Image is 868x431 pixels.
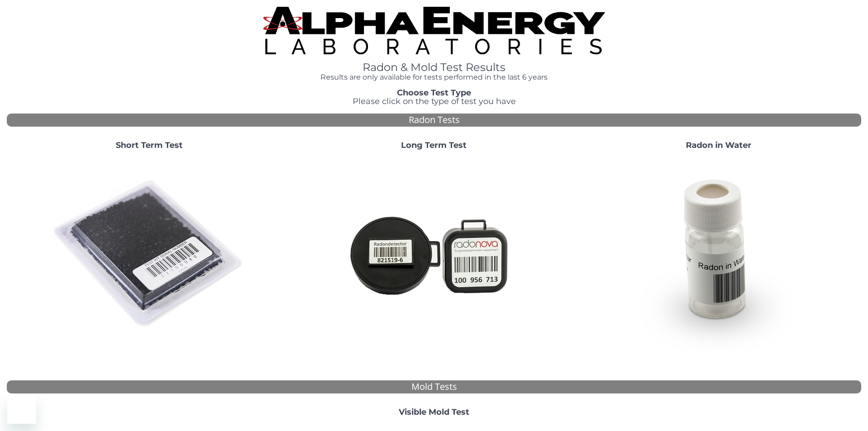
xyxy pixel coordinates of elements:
[116,140,183,150] strong: Short Term Test
[622,157,816,351] img: RadoninWater.jpg
[52,157,246,351] img: ShortTerm.jpg
[7,114,861,127] div: Radon Tests
[337,157,531,351] img: Radtrak2vsRadtrak3.jpg
[263,62,605,73] h1: Radon & Mold Test Results
[7,380,861,393] div: Mold Tests
[397,88,471,98] strong: Choose Test Type
[399,407,469,417] strong: Visible Mold Test
[401,140,467,150] strong: Long Term Test
[263,73,605,81] h4: Results are only available for tests performed in the last 6 years
[353,96,516,106] span: Please click on the type of test you have
[263,7,605,54] img: TightCrop.jpg
[686,140,751,150] strong: Radon in Water
[7,395,36,424] iframe: Button to launch messaging window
